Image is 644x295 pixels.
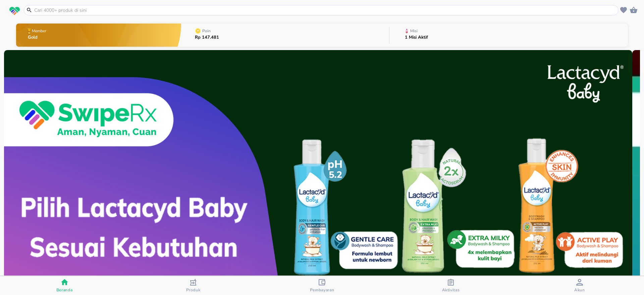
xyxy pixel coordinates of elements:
[405,35,428,40] p: 1 Misi Aktif
[28,35,48,40] p: Gold
[9,7,20,15] img: logo_swiperx_s.bd005f3b.svg
[34,7,617,14] input: Cari 4000+ produk di sini
[56,287,73,293] span: Beranda
[16,22,181,48] button: MemberGold
[574,287,585,293] span: Akun
[129,276,258,295] button: Produk
[181,22,389,48] button: PoinRp 147.481
[442,287,460,293] span: Aktivitas
[258,276,386,295] button: Pembayaran
[515,276,644,295] button: Akun
[202,29,211,33] p: Poin
[386,276,515,295] button: Aktivitas
[410,29,418,33] p: Misi
[195,35,219,40] p: Rp 147.481
[389,22,628,48] button: Misi1 Misi Aktif
[310,287,334,293] span: Pembayaran
[186,287,201,293] span: Produk
[32,29,46,33] p: Member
